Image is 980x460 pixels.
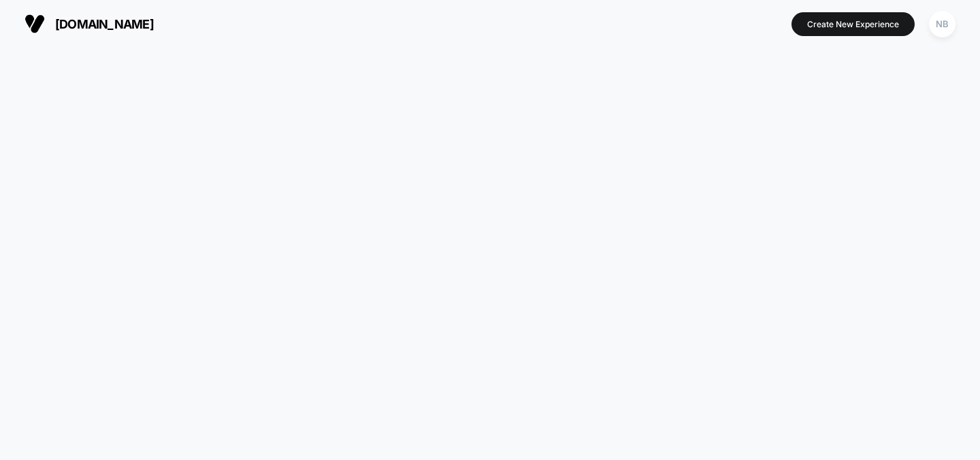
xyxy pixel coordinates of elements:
[55,17,154,31] span: [DOMAIN_NAME]
[24,14,45,34] img: Visually logo
[925,10,960,38] button: NB
[20,13,158,35] button: [DOMAIN_NAME]
[929,11,955,37] div: NB
[791,12,915,36] button: Create New Experience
